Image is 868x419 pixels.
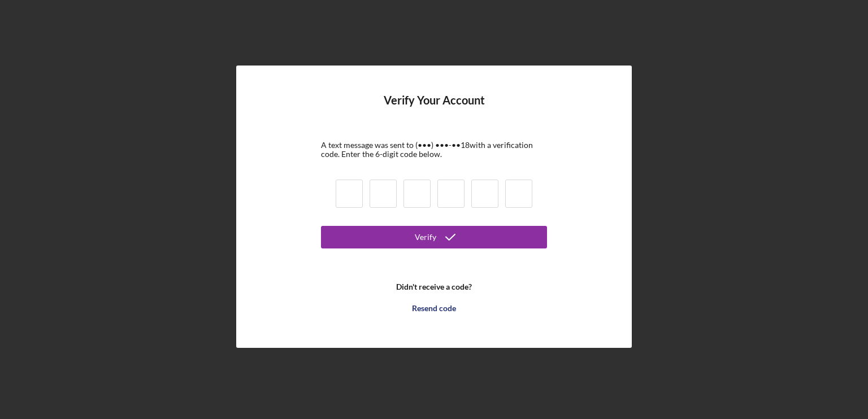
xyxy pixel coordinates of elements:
[396,282,472,291] b: Didn't receive a code?
[321,141,547,159] div: A text message was sent to (•••) •••-•• 18 with a verification code. Enter the 6-digit code below.
[415,226,436,248] div: Verify
[321,297,547,320] button: Resend code
[321,226,547,248] button: Verify
[384,94,485,124] h4: Verify Your Account
[412,297,456,320] div: Resend code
